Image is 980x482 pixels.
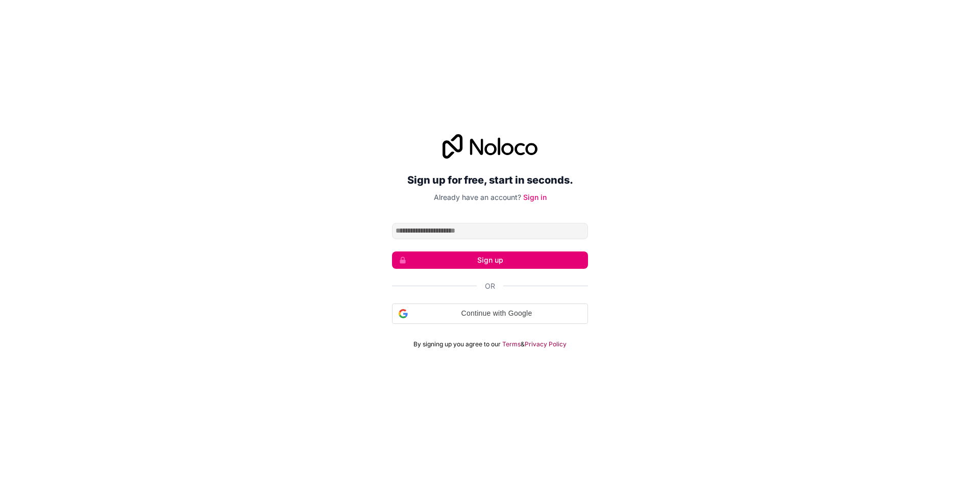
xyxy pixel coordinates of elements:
[525,340,567,348] a: Privacy Policy
[521,340,525,348] span: &
[502,340,521,348] a: Terms
[485,281,495,291] span: Or
[392,251,588,269] button: Sign up
[392,223,588,239] input: Email address
[434,193,521,201] span: Already have an account?
[523,193,547,201] a: Sign in
[392,303,588,324] div: Continue with Google
[413,340,501,348] span: By signing up you agree to our
[392,171,588,189] h2: Sign up for free, start in seconds.
[412,308,581,319] span: Continue with Google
